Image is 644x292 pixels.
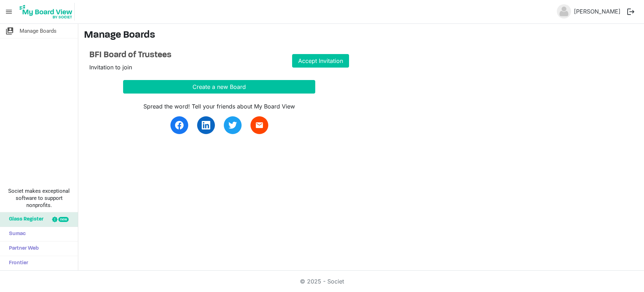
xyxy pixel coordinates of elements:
[123,80,315,94] button: Create a new Board
[623,4,638,19] button: logout
[250,116,268,134] a: email
[123,102,315,111] div: Spread the word! Tell your friends about My Board View
[5,241,39,256] span: Partner Web
[228,121,237,129] img: twitter.svg
[5,256,28,270] span: Frontier
[5,24,14,38] span: switch_account
[292,54,349,68] a: Accept Invitation
[255,121,264,129] span: email
[2,5,16,18] span: menu
[300,278,344,285] a: © 2025 - Societ
[89,64,132,71] span: Invitation to join
[571,4,623,18] a: [PERSON_NAME]
[17,3,78,21] a: My Board View Logo
[58,217,69,222] div: new
[89,50,281,60] h4: BFI Board of Trustees
[5,227,26,241] span: Sumac
[5,212,43,227] span: Glass Register
[202,121,210,129] img: linkedin.svg
[557,4,571,18] img: no-profile-picture.svg
[3,187,75,209] span: Societ makes exceptional software to support nonprofits.
[84,30,638,42] h3: Manage Boards
[17,3,75,21] img: My Board View Logo
[20,24,57,38] span: Manage Boards
[175,121,184,129] img: facebook.svg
